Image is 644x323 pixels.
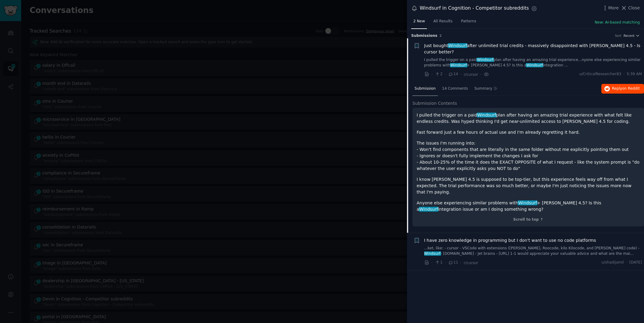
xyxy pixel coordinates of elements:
[601,84,644,94] button: Replyon Reddit
[417,176,640,195] p: I know [PERSON_NAME] 4.5 is supposed to be top-tier, but this experience feels way off from what ...
[595,20,640,25] button: New: AI-based matching
[445,260,446,266] span: ·
[419,207,439,212] span: Windsurf
[417,200,640,213] p: Anyone else experiencing similar problems with + [PERSON_NAME] 4.5? Is this a integration issue o...
[623,34,640,38] button: Recent
[460,71,461,78] span: ·
[412,100,457,107] span: Submission Contents
[477,113,497,117] span: Windsurf
[420,5,529,12] div: Windsurf in Cognition - Competitor subreddits
[608,5,619,11] span: More
[474,86,492,91] span: Summary
[623,34,634,38] span: Recent
[448,43,468,48] span: Windsurf
[417,129,640,136] p: Fast forward just a few hours of actual use and I'm already regretting it hard.
[442,86,468,91] span: 14 Comments
[424,237,596,244] a: I have zero knowledge in programming but I don't want to use no code platforms
[622,86,640,91] span: on Reddit
[480,71,481,78] span: ·
[424,43,642,55] a: Just boughtWindsurfafter unlimited trial credits - massively disappointed with [PERSON_NAME] 4.5 ...
[612,86,640,91] span: Reply
[448,260,458,265] span: 11
[518,200,538,205] span: Windsurf
[526,63,543,67] span: Windsurf
[601,260,624,265] span: u/shadijamil
[424,251,441,256] span: Windsurf
[460,260,461,266] span: ·
[424,43,642,55] span: Just bought after unlimited trial credits - massively disappointed with [PERSON_NAME] 4.5 - Is cu...
[424,57,642,68] a: I pulled the trigger on a paidWindsurfplan after having an amazing trial experience...nyone else ...
[615,34,622,38] div: Sort
[464,261,478,265] span: r/cursor
[459,17,478,29] a: Patterns
[440,34,442,37] span: 2
[417,217,640,222] div: Scroll to top ↑
[424,246,642,256] a: ...ket, like: - cursor - VSCode with extensions ([PERSON_NAME], Roocode, kilo Kilocode, and [PERS...
[417,140,640,172] p: The issues I'm running into: - Won't find components that are literally in the same folder withou...
[413,19,425,24] span: 2 New
[411,17,427,29] a: 2 New
[464,72,478,77] span: r/cursor
[476,58,494,62] span: Windsurf
[623,72,625,77] span: ·
[415,86,436,91] span: Submission
[445,71,446,78] span: ·
[579,72,621,77] span: u/CriticalResearcher83
[621,5,640,11] button: Close
[435,260,442,265] span: 1
[602,5,619,11] button: More
[435,72,442,77] span: 2
[450,63,467,67] span: Windsurf
[433,19,452,24] span: All Results
[461,19,476,24] span: Patterns
[628,5,640,11] span: Close
[629,260,642,265] span: [DATE]
[448,72,458,77] span: 14
[626,260,627,265] span: ·
[431,260,433,266] span: ·
[431,71,433,78] span: ·
[417,112,640,125] p: I pulled the trigger on a paid plan after having an amazing trial experience with what felt like ...
[431,17,454,29] a: All Results
[411,33,437,39] span: Submission s
[627,72,642,77] span: 5:39 AM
